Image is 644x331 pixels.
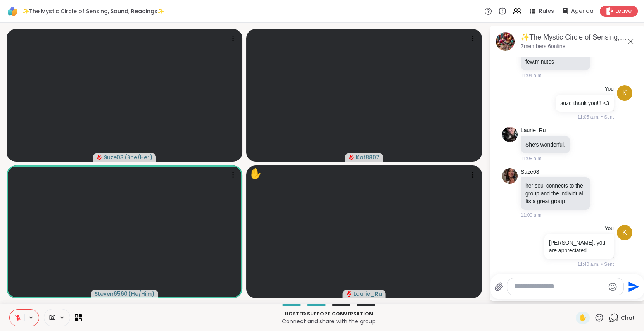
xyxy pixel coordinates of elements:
span: • [601,261,603,268]
img: https://sharewell-space-live.sfo3.digitaloceanspaces.com/user-generated/d68e32f1-75d2-4dac-94c6-4... [502,168,518,184]
span: ( He/Him ) [128,290,154,298]
p: suze thank you!!! <3 [560,99,609,107]
p: Hosted support conversation [86,310,571,317]
p: 7 members, 6 online [521,43,565,50]
p: Connect and share with the group [86,317,571,325]
span: audio-muted [349,155,354,160]
span: Leave [615,7,632,15]
span: 11:40 a.m. [577,261,599,268]
span: Rules [539,7,554,15]
p: [PERSON_NAME], you are appreciated [549,239,609,254]
span: 11:04 a.m. [521,72,543,79]
span: Sent [604,261,614,268]
textarea: Type your message [514,283,604,291]
span: ✨The Mystic Circle of Sensing, Sound, Readings✨ [22,7,164,15]
span: 11:08 a.m. [521,155,543,162]
a: Laurie_Ru [521,127,546,134]
span: Sent [604,114,614,121]
span: audio-muted [97,155,102,160]
span: Chat [621,314,635,322]
span: 11:05 a.m. [577,114,599,121]
img: https://sharewell-space-live.sfo3.digitaloceanspaces.com/user-generated/06ea934e-c718-4eb8-9caa-9... [502,127,518,142]
div: ✋ [249,166,262,181]
button: Send [624,278,641,295]
span: ( She/Her ) [124,153,152,161]
span: audio-muted [347,291,352,297]
span: ✋ [579,313,587,322]
p: her soul connects to the group and the individual. Its a great group [525,182,585,205]
button: Emoji picker [608,282,617,291]
img: ShareWell Logomark [6,5,19,18]
h4: You [604,225,614,233]
img: ✨The Mystic Circle of Sensing, Sound, Readings✨, Sep 11 [496,32,515,51]
span: 11:09 a.m. [521,212,543,219]
div: ✨The Mystic Circle of Sensing, Sound, Readings✨, [DATE] [521,33,639,42]
span: K [622,88,627,98]
span: Laurie_Ru [354,290,382,298]
span: Agenda [571,7,594,15]
span: K [622,228,627,238]
span: Kat8807 [356,153,380,161]
span: Steven6560 [95,290,128,298]
span: • [601,114,603,121]
a: Suze03 [521,168,539,176]
p: Indeed to cover for a few.minutes [525,50,585,66]
p: She's wonderful. [525,141,565,148]
h4: You [604,85,614,93]
span: Suze03 [104,153,124,161]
